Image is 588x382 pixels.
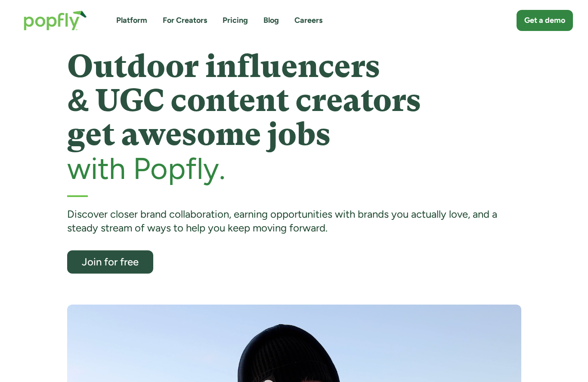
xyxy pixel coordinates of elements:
a: Pricing [223,15,248,26]
div: Discover closer brand collaboration, earning opportunities with brands you actually love, and a s... [67,207,521,235]
div: Join for free [75,256,145,267]
a: For Creators [163,15,207,26]
a: Blog [263,15,279,26]
a: Platform [116,15,147,26]
h1: Outdoor influencers & UGC content creators get awesome jobs [67,49,521,152]
a: Careers [294,15,322,26]
h2: with Popfly. [67,152,521,185]
a: Get a demo [517,10,573,31]
div: Get a demo [524,15,565,26]
a: Join for free [67,250,153,274]
a: home [15,2,96,39]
